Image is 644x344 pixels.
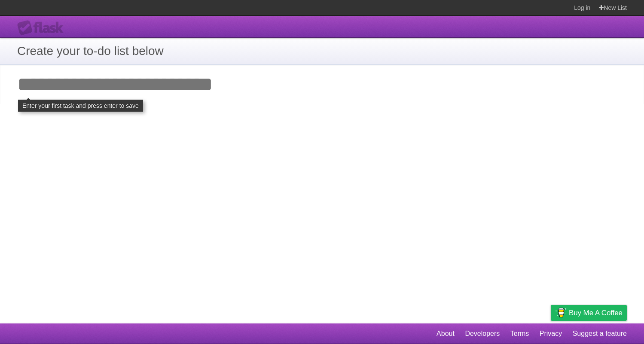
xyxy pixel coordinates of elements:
[17,42,627,60] h1: Create your to-do list below
[555,305,567,320] img: Buy me a coffee
[573,326,627,342] a: Suggest a feature
[465,326,500,342] a: Developers
[551,305,627,321] a: Buy me a coffee
[510,326,529,342] a: Terms
[569,305,623,320] span: Buy me a coffee
[540,326,562,342] a: Privacy
[17,20,69,36] div: Flask
[436,326,455,342] a: About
